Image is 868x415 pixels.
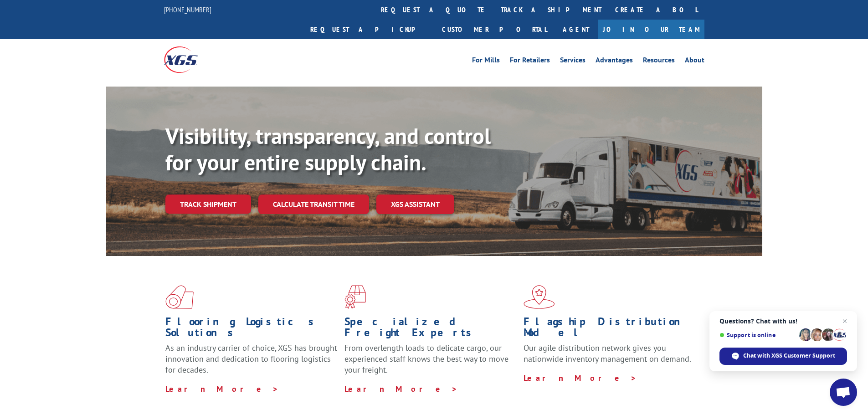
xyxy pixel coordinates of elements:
[344,316,517,343] h1: Specialized Freight Experts
[165,316,338,343] h1: Flooring Logistics Solutions
[524,373,637,383] a: Learn More >
[344,343,517,383] p: From overlength loads to delicate cargo, our experienced staff knows the best way to move your fr...
[344,285,366,309] img: xgs-icon-focused-on-flooring-red
[165,285,194,309] img: xgs-icon-total-supply-chain-intelligence-red
[524,316,696,343] h1: Flagship Distribution Model
[165,122,491,176] b: Visibility, transparency, and control for your entire supply chain.
[344,384,458,394] a: Learn More >
[303,20,435,39] a: Request a pickup
[376,195,454,214] a: XGS ASSISTANT
[719,348,847,365] div: Chat with XGS Customer Support
[719,332,796,338] span: Support is online
[472,56,500,67] a: For Mills
[598,20,704,39] a: Join Our Team
[560,56,586,67] a: Services
[524,285,555,309] img: xgs-icon-flagship-distribution-model-red
[643,56,675,67] a: Resources
[554,20,598,39] a: Agent
[685,56,704,67] a: About
[830,379,857,406] div: Open chat
[435,20,554,39] a: Customer Portal
[719,318,847,325] span: Questions? Chat with us!
[165,384,279,394] a: Learn More >
[165,195,251,214] a: Track shipment
[164,5,211,14] a: [PHONE_NUMBER]
[510,56,550,67] a: For Retailers
[165,343,337,375] span: As an industry carrier of choice, XGS has brought innovation and dedication to flooring logistics...
[839,316,850,327] span: Close chat
[596,56,633,67] a: Advantages
[743,352,835,360] span: Chat with XGS Customer Support
[524,343,691,364] span: Our agile distribution network gives you nationwide inventory management on demand.
[258,195,369,214] a: Calculate transit time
